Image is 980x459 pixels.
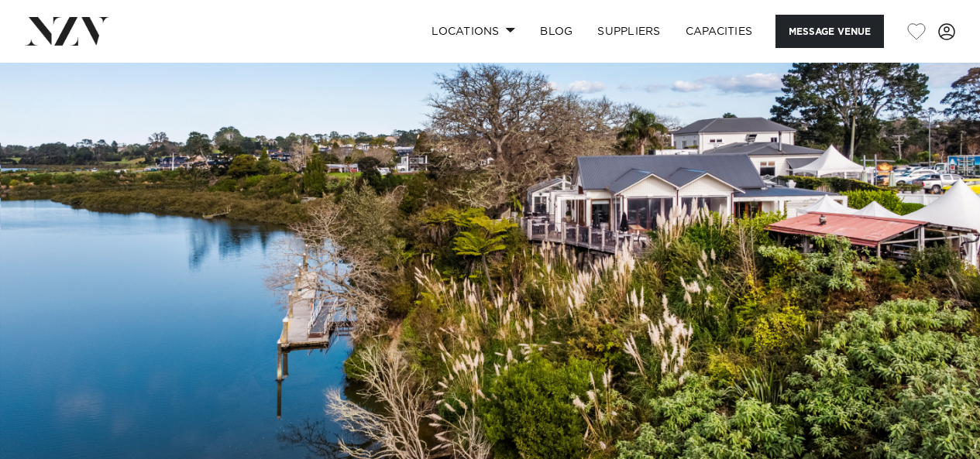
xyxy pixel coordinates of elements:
[528,15,585,48] a: BLOG
[25,17,109,45] img: nzv-logo.png
[419,15,528,48] a: Locations
[585,15,672,48] a: SUPPLIERS
[673,15,765,48] a: Capacities
[775,15,884,48] button: Message Venue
